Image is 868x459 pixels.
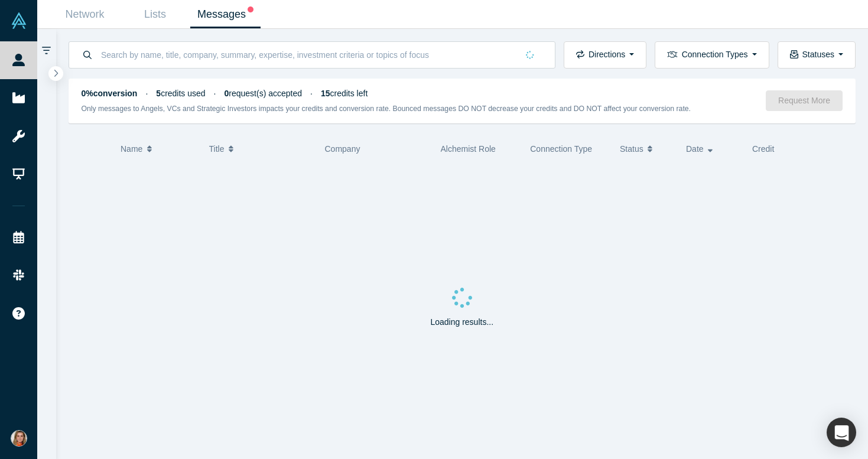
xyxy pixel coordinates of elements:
[655,41,769,69] button: Connection Types
[325,144,360,154] span: Company
[121,136,142,161] span: Name
[441,144,496,154] span: Alchemist Role
[156,89,161,98] strong: 5
[209,136,313,161] button: Title
[321,89,368,98] span: credits left
[100,41,518,69] input: Search by name, title, company, summary, expertise, investment criteria or topics of focus
[225,89,229,98] strong: 0
[564,41,646,69] button: Directions
[82,89,138,98] strong: 0% conversion
[120,1,190,28] a: Lists
[11,12,27,29] img: Alchemist Vault Logo
[214,89,216,98] span: ·
[686,136,740,161] button: Date
[156,89,205,98] span: credits used
[11,430,27,447] img: Gulin Yilmaz's Account
[50,1,120,28] a: Network
[686,136,704,161] span: Date
[145,89,148,98] span: ·
[121,136,197,161] button: Name
[530,144,592,154] span: Connection Type
[430,316,493,328] p: Loading results...
[321,89,330,98] strong: 15
[209,136,225,161] span: Title
[82,105,691,113] small: Only messages to Angels, VCs and Strategic Investors impacts your credits and conversion rate. Bo...
[225,89,303,98] span: request(s) accepted
[190,1,261,28] a: Messages
[620,136,643,161] span: Status
[310,89,313,98] span: ·
[778,41,856,69] button: Statuses
[620,136,674,161] button: Status
[752,144,774,154] span: Credit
